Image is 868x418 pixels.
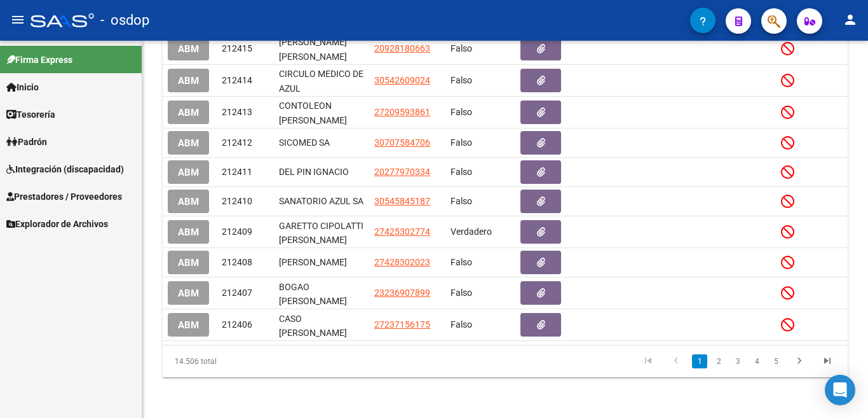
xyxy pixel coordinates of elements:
[100,6,149,34] span: - osdop
[636,354,660,368] a: go to first page
[279,99,364,125] div: CONTOLEON [PERSON_NAME]
[6,217,108,231] span: Explorador de Archivos
[6,190,122,204] span: Prestadores / Proveedores
[825,375,855,405] div: Open Intercom Messenger
[222,137,252,148] span: 212412
[451,107,472,117] span: Falso
[451,196,472,206] span: Falso
[6,135,47,149] span: Padrón
[168,220,209,244] button: ABM
[6,53,72,67] span: Firma Express
[178,257,199,268] span: ABM
[451,226,492,237] span: Verdadero
[178,107,199,118] span: ABM
[222,43,252,53] span: 212415
[787,354,811,368] a: go to next page
[6,108,55,122] span: Tesorería
[730,354,745,368] a: 3
[374,43,430,53] span: 20928180663
[10,12,25,27] mat-icon: menu
[374,107,430,117] span: 27209593861
[451,319,472,330] span: Falso
[374,226,430,237] span: 27425302774
[279,165,364,179] div: DEL PIN IGNACIO
[768,354,783,368] a: 5
[222,75,252,85] span: 212414
[374,288,430,298] span: 23236907899
[279,67,364,94] div: CIRCULO MEDICO DE AZUL
[374,196,430,206] span: 30545845187
[168,281,209,305] button: ABM
[749,354,764,368] a: 4
[451,288,472,298] span: Falso
[279,255,364,270] div: [PERSON_NAME]
[279,194,364,209] div: SANATORIO AZUL SA
[178,75,199,87] span: ABM
[168,37,209,60] button: ABM
[711,354,726,368] a: 2
[178,167,199,178] span: ABM
[222,167,252,177] span: 212411
[451,43,472,53] span: Falso
[451,75,472,85] span: Falso
[279,219,364,246] div: GARETTO CIPOLATTI [PERSON_NAME]
[709,351,728,372] li: page 2
[279,136,364,150] div: SICOMED SA
[747,351,766,372] li: page 4
[451,167,472,177] span: Falso
[374,167,430,177] span: 20277970334
[168,160,209,184] button: ABM
[451,257,472,267] span: Falso
[766,351,785,372] li: page 5
[279,35,364,62] div: [PERSON_NAME] [PERSON_NAME]
[374,319,430,330] span: 27237156175
[374,75,430,85] span: 30542609024
[163,345,297,377] div: 14.506 total
[222,319,252,330] span: 212406
[222,226,252,237] span: 212409
[178,196,199,207] span: ABM
[178,226,199,238] span: ABM
[374,137,430,148] span: 30707584706
[178,288,199,299] span: ABM
[222,257,252,267] span: 212408
[178,43,199,55] span: ABM
[222,107,252,117] span: 212413
[279,312,364,338] div: CASO [PERSON_NAME]
[168,101,209,124] button: ABM
[222,288,252,298] span: 212407
[178,319,199,331] span: ABM
[168,313,209,337] button: ABM
[168,131,209,155] button: ABM
[692,354,707,368] a: 1
[664,354,688,368] a: go to previous page
[6,162,124,176] span: Integración (discapacidad)
[451,137,472,148] span: Falso
[168,251,209,274] button: ABM
[374,257,430,267] span: 27428302023
[728,351,747,372] li: page 3
[168,190,209,213] button: ABM
[168,69,209,92] button: ABM
[178,137,199,149] span: ABM
[222,196,252,206] span: 212410
[6,80,39,94] span: Inicio
[279,280,364,307] div: BOGAO [PERSON_NAME]
[843,12,858,27] mat-icon: person
[690,351,709,372] li: page 1
[815,354,839,368] a: go to last page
